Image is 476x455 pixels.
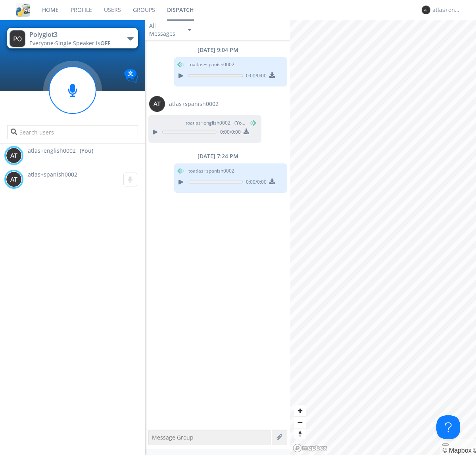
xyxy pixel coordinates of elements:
[188,29,191,31] img: caret-down-sm.svg
[149,22,181,38] div: All Messages
[149,96,165,112] img: 373638.png
[145,152,290,160] div: [DATE] 7:24 PM
[217,129,241,137] span: 0:00 / 0:00
[7,28,138,48] button: Polyglot3Everyone·Single Speaker isOFF
[6,148,22,163] img: 373638.png
[243,72,267,81] span: 0:00 / 0:00
[442,443,449,446] button: Toggle attribution
[169,100,219,108] span: atlas+spanish0002
[294,405,306,417] button: Zoom in
[145,46,290,54] div: [DATE] 9:04 PM
[6,171,22,187] img: 373638.png
[234,119,246,126] span: (You)
[80,147,93,155] div: (You)
[28,147,76,155] span: atlas+english0002
[124,69,138,83] img: Translation enabled
[293,443,328,453] a: Mapbox logo
[29,39,119,47] div: Everyone ·
[294,428,306,440] span: Reset bearing to north
[188,167,234,175] span: to atlas+spanish0002
[422,6,430,14] img: 373638.png
[442,447,471,454] a: Mapbox
[243,179,267,187] span: 0:00 / 0:00
[294,417,306,428] button: Zoom out
[29,30,119,39] div: Polyglot3
[269,72,275,78] img: download media button
[28,171,77,178] span: atlas+spanish0002
[16,3,30,17] img: cddb5a64eb264b2086981ab96f4c1ba7
[244,129,249,134] img: download media button
[55,39,110,47] span: Single Speaker is
[432,6,462,14] div: atlas+english0002
[7,125,138,139] input: Search users
[294,428,306,440] button: Reset bearing to north
[100,39,110,47] span: OFF
[436,415,460,439] iframe: Toggle Customer Support
[188,61,234,68] span: to atlas+spanish0002
[186,119,245,127] span: to atlas+english0002
[10,30,25,47] img: 373638.png
[269,179,275,184] img: download media button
